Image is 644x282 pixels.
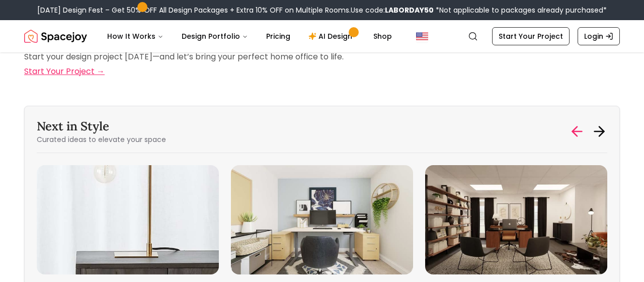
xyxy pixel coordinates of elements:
a: Pricing [258,26,298,46]
img: Spacejoy Logo [24,26,87,46]
a: Start Your Project → [24,65,105,77]
a: Spacejoy [24,26,87,46]
button: Design Portfolio [174,26,256,46]
h3: Next in Style [37,118,166,134]
a: Shop [365,26,400,46]
img: Next in Style - 10 Ways To Create A Functional Home Office [231,165,413,274]
nav: Main [99,26,400,46]
img: Next in Style - The Best Desk Lamps To Brighten Up Your Office [37,165,219,274]
button: How It Works [99,26,172,46]
a: Login [578,27,620,45]
img: United States [416,30,428,42]
nav: Global [24,20,620,52]
div: [DATE] Design Fest – Get 50% OFF All Design Packages + Extra 10% OFF on Multiple Rooms. [37,5,607,15]
img: Next in Style - Cozy Home Office Ideas Every Working Mom Will Love [425,165,607,274]
span: *Not applicable to packages already purchased* [434,5,607,15]
a: Start Your Project [492,27,570,45]
span: Use code: [351,5,434,15]
p: Start your design project [DATE]—and let’s bring your perfect home office to life. [24,50,395,79]
b: LABORDAY50 [385,5,434,15]
a: AI Design [300,26,363,46]
p: Curated ideas to elevate your space [37,134,166,145]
